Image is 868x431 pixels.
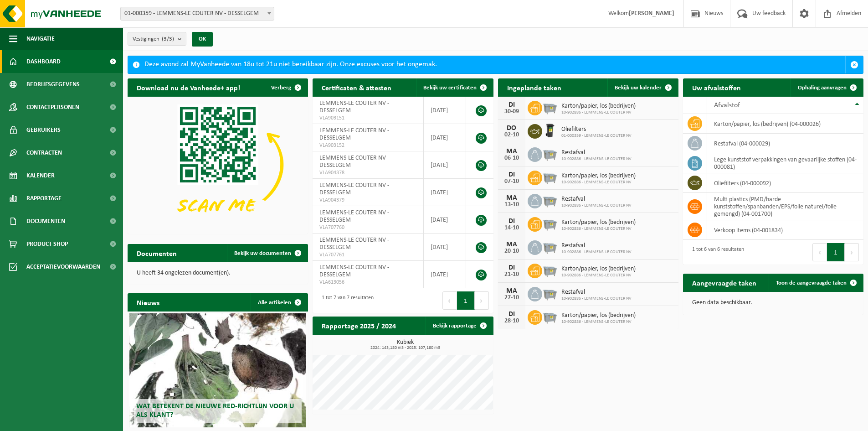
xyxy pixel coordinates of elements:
div: DI [503,171,521,178]
span: 10-902886 - LEMMENS-LE COUTER NV [561,296,632,301]
img: WB-2500-GAL-GY-01 [542,99,558,115]
button: Previous [812,243,827,261]
span: 10-902886 - LEMMENS-LE COUTER NV [561,156,632,162]
span: Karton/papier, los (bedrijven) [561,103,636,110]
div: 07-10 [503,178,521,185]
span: Contracten [26,141,62,164]
div: MA [503,194,521,202]
a: Bekijk uw documenten [227,244,307,262]
span: Karton/papier, los (bedrijven) [561,312,636,319]
div: DO [503,125,521,132]
h2: Nieuws [128,293,169,311]
span: Bekijk uw kalender [615,85,662,91]
h2: Aangevraagde taken [683,274,765,291]
img: WB-2500-GAL-GY-01 [542,192,558,208]
div: MA [503,287,521,295]
td: [DATE] [424,179,467,206]
span: Wat betekent de nieuwe RED-richtlijn voor u als klant? [136,403,294,419]
button: Verberg [264,78,307,97]
span: VLA707760 [319,224,416,231]
div: DI [503,101,521,109]
span: 01-000359 - LEMMENS-LE COUTER NV [561,133,632,139]
span: 10-902886 - LEMMENS-LE COUTER NV [561,203,632,208]
div: 20-10 [503,248,521,254]
img: WB-0240-HPE-BK-01 [542,123,558,138]
span: Restafval [561,149,632,156]
td: multi plastics (PMD/harde kunststoffen/spanbanden/EPS/folie naturel/folie gemengd) (04-001700) [707,193,863,220]
button: Previous [442,291,457,310]
p: Geen data beschikbaar. [692,300,854,306]
h2: Documenten [128,244,186,262]
td: [DATE] [424,124,467,151]
a: Toon de aangevraagde taken [769,274,863,292]
span: 10-902886 - LEMMENS-LE COUTER NV [561,319,636,325]
td: lege kunststof verpakkingen van gevaarlijke stoffen (04-000081) [707,153,863,173]
span: Bekijk uw certificaten [423,85,477,91]
td: karton/papier, los (bedrijven) (04-000026) [707,114,863,134]
img: WB-2500-GAL-GY-01 [542,146,558,161]
span: Karton/papier, los (bedrijven) [561,172,636,180]
button: Next [475,291,489,310]
h2: Certificaten & attesten [313,78,401,96]
div: MA [503,148,521,155]
span: VLA903152 [319,142,416,149]
span: LEMMENS-LE COUTER NV - DESSELGEM [319,237,389,251]
span: VLA613056 [319,279,416,286]
div: DI [503,264,521,271]
button: Next [845,243,859,261]
span: 2024: 143,180 m3 - 2025: 107,180 m3 [317,346,493,350]
div: 02-10 [503,132,521,138]
span: 01-000359 - LEMMENS-LE COUTER NV - DESSELGEM [120,7,274,21]
span: Kalender [26,164,55,187]
td: restafval (04-000029) [707,134,863,153]
span: Verberg [271,85,291,91]
span: Restafval [561,242,632,249]
td: verkoop items (04-001834) [707,220,863,240]
span: Restafval [561,196,632,203]
td: [DATE] [424,97,467,124]
td: [DATE] [424,151,467,179]
span: LEMMENS-LE COUTER NV - DESSELGEM [319,182,389,196]
button: OK [192,32,213,47]
span: Restafval [561,289,632,296]
a: Wat betekent de nieuwe RED-richtlijn voor u als klant? [129,313,306,427]
a: Bekijk rapportage [426,317,493,335]
div: 06-10 [503,155,521,161]
span: Dashboard [26,50,61,73]
span: Gebruikers [26,119,61,141]
span: Karton/papier, los (bedrijven) [561,265,636,273]
img: WB-2500-GAL-GY-01 [542,309,558,324]
span: Product Shop [26,233,68,255]
td: oliefilters (04-000092) [707,173,863,193]
p: U heeft 34 ongelezen document(en). [137,270,299,276]
span: LEMMENS-LE COUTER NV - DESSELGEM [319,264,389,278]
span: VLA904378 [319,169,416,177]
span: Navigatie [26,27,55,50]
h2: Download nu de Vanheede+ app! [128,78,249,96]
td: [DATE] [424,206,467,234]
span: Bedrijfsgegevens [26,73,80,96]
span: Rapportage [26,187,62,210]
span: Vestigingen [133,32,174,46]
span: 10-902886 - LEMMENS-LE COUTER NV [561,226,636,232]
span: LEMMENS-LE COUTER NV - DESSELGEM [319,155,389,169]
div: 1 tot 7 van 7 resultaten [317,291,374,311]
span: 10-902886 - LEMMENS-LE COUTER NV [561,180,636,185]
h3: Kubiek [317,339,493,350]
img: WB-2500-GAL-GY-01 [542,262,558,278]
button: 1 [827,243,845,261]
div: 30-09 [503,109,521,115]
div: DI [503,218,521,225]
div: DI [503,311,521,318]
span: LEMMENS-LE COUTER NV - DESSELGEM [319,209,389,223]
button: Vestigingen(3/3) [128,32,186,46]
div: 13-10 [503,202,521,208]
strong: [PERSON_NAME] [629,10,674,17]
span: 10-902886 - LEMMENS-LE COUTER NV [561,249,632,255]
span: Toon de aangevraagde taken [776,280,847,286]
img: WB-2500-GAL-GY-01 [542,286,558,301]
span: Bekijk uw documenten [234,250,291,256]
button: 1 [457,291,475,310]
span: 10-902886 - LEMMENS-LE COUTER NV [561,110,636,115]
span: 01-000359 - LEMMENS-LE COUTER NV - DESSELGEM [121,7,274,20]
